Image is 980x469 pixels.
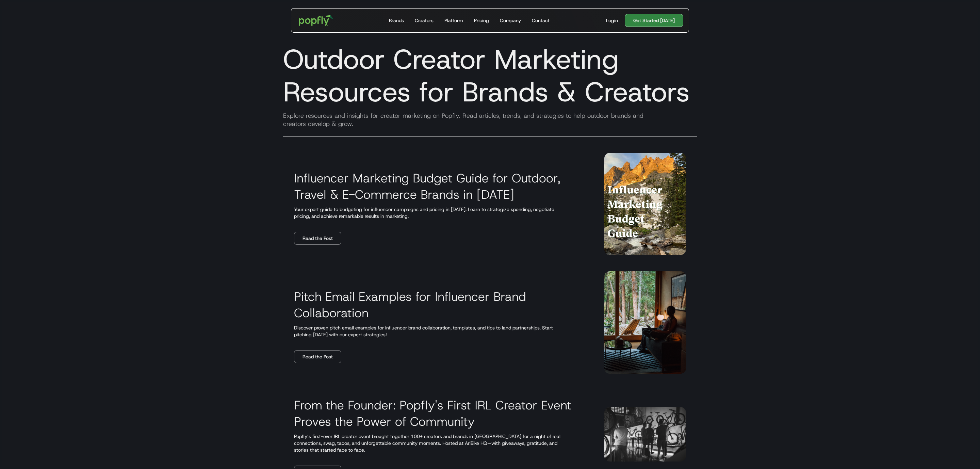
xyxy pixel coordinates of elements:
[497,9,524,32] a: Company
[278,43,702,108] h1: Outdoor Creator Marketing Resources for Brands & Creators
[294,232,341,245] a: Read the Post
[532,17,550,24] div: Contact
[529,9,552,32] a: Contact
[444,17,463,24] div: Platform
[603,17,621,24] a: Login
[294,433,588,453] p: Popfly’s first-ever IRL creator event brought together 100+ creators and brands in [GEOGRAPHIC_DA...
[500,17,521,24] div: Company
[386,9,407,32] a: Brands
[412,9,436,32] a: Creators
[294,10,338,31] a: home
[415,17,434,24] div: Creators
[389,17,404,24] div: Brands
[294,324,588,338] p: Discover proven pitch email examples for influencer brand collaboration, templates, and tips to l...
[442,9,466,32] a: Platform
[294,350,341,363] a: Read the Post
[294,206,588,220] p: Your expert guide to budgeting for influencer campaigns and pricing in [DATE]. Learn to strategiz...
[294,397,588,430] h3: From the Founder: Popfly's First IRL Creator Event Proves the Power of Community
[294,170,588,203] h3: Influencer Marketing Budget Guide for Outdoor, Travel & E-Commerce Brands in [DATE]
[471,9,492,32] a: Pricing
[278,112,702,128] div: Explore resources and insights for creator marketing on Popfly. Read articles, trends, and strate...
[474,17,489,24] div: Pricing
[606,17,618,24] div: Login
[625,14,683,27] a: Get Started [DATE]
[294,288,588,321] h3: Pitch Email Examples for Influencer Brand Collaboration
